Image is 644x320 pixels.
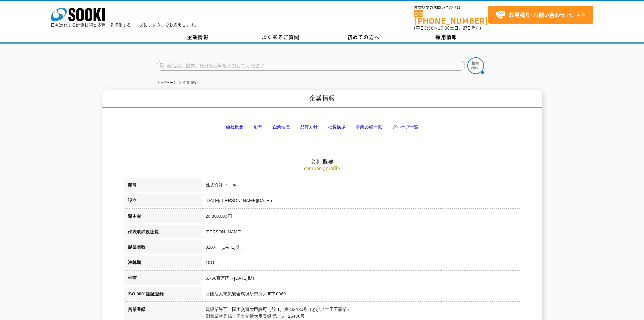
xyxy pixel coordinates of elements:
[124,272,202,287] th: 年商
[157,32,239,42] a: 企業情報
[178,79,196,86] li: 企業情報
[356,124,382,129] a: 事業拠点一覧
[51,23,199,27] p: 日々進化する計測技術と多種・多様化するニーズにレンタルでお応えします。
[124,256,202,272] th: 決算期
[124,225,202,241] th: 代表取締役社長
[202,225,520,241] td: [PERSON_NAME]
[414,10,488,24] a: [PHONE_NUMBER]
[328,124,345,129] a: 社長挨拶
[414,6,488,10] span: お電話でのお問い合わせは
[509,10,566,19] strong: お見積り･お問い合わせ
[392,124,419,129] a: グループ一覧
[239,32,322,42] a: よくあるご質問
[495,10,586,20] span: はこちら
[202,210,520,225] td: 20,000,000円
[124,90,520,165] h2: 会社概要
[202,240,520,256] td: 310人（[DATE]期）
[414,25,481,31] span: (平日 ～ 土日、祝日除く)
[102,90,542,108] h1: 企業情報
[272,124,290,129] a: 企業理念
[157,81,177,84] a: トップページ
[226,124,243,129] a: 会社概要
[202,287,520,303] td: 財団法人電気安全環境研究所／JET-0869
[405,32,488,42] a: 採用情報
[347,33,380,41] span: 初めての方へ
[157,61,465,71] input: 商品名、型式、NETIS番号を入力してください
[202,178,520,194] td: 株式会社ソーキ
[254,124,262,129] a: 沿革
[124,165,520,172] p: company profile
[124,178,202,194] th: 商号
[202,272,520,287] td: 5,756百万円（[DATE]期）
[202,194,520,210] td: [DATE]([PERSON_NAME][DATE])
[467,57,484,74] img: btn_search.png
[124,210,202,225] th: 資本金
[124,287,202,303] th: ISO 9001認証登録
[438,25,450,31] span: 17:30
[124,240,202,256] th: 従業員数
[124,194,202,210] th: 設立
[202,256,520,272] td: 10月
[424,25,434,31] span: 8:50
[322,32,405,42] a: 初めての方へ
[300,124,318,129] a: 品質方針
[488,6,593,24] a: お見積り･お問い合わせはこちら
